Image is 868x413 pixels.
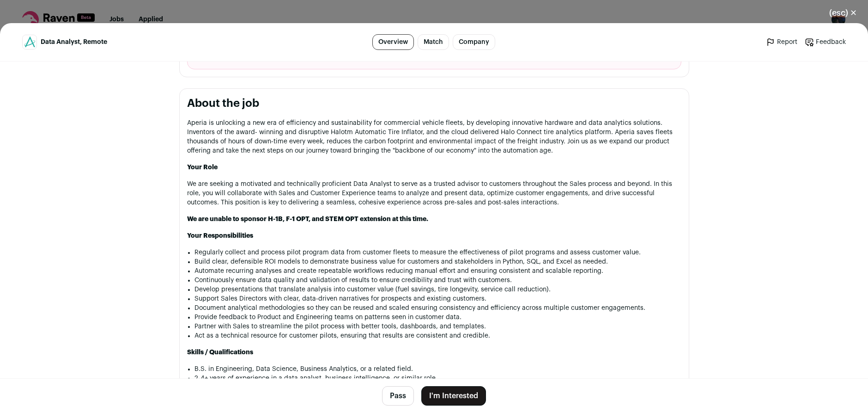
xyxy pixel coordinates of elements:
a: Report [766,37,797,47]
button: Pass [382,386,414,406]
strong: Your Responsibilities [187,233,253,239]
a: Company [453,34,495,50]
a: Feedback [805,37,846,47]
li: Continuously ensure data quality and validation of results to ensure credibility and trust with c... [194,276,681,285]
strong: Skills / Qualifications [187,349,253,356]
li: Automate recurring analyses and create repeatable workflows reducing manual effort and ensuring c... [194,266,681,276]
li: Support Sales Directors with clear, data-driven narratives for prospects and existing customers. [194,294,681,303]
li: Act as a technical resource for customer pilots, ensuring that results are consistent and credible. [194,331,681,340]
strong: We are unable to sponsor H-1B, F-1 OPT, and STEM OPT extension at this time. [187,216,428,222]
li: Partner with Sales to streamline the pilot process with better tools, dashboards, and templates. [194,322,681,331]
strong: Your Role [187,164,218,171]
li: Regularly collect and process pilot program data from customer fleets to measure the effectivenes... [194,248,681,257]
li: Document analytical methodologies so they can be reused and scaled ensuring consistency and effic... [194,303,681,313]
span: Data Analyst, Remote [41,37,107,47]
li: Provide feedback to Product and Engineering teams on patterns seen in customer data. [194,313,681,322]
li: Develop presentations that translate analysis into customer value (fuel savings, tire longevity, ... [194,285,681,294]
li: Build clear, defensible ROI models to demonstrate business value for customers and stakeholders i... [194,257,681,266]
li: 2-4+ years of experience in a data analyst, business intelligence, or similar role. [194,374,681,383]
p: We are seeking a motivated and technically proficient Data Analyst to serve as a trusted advisor ... [187,179,681,207]
p: Aperia is unlocking a new era of efficiency and sustainability for commercial vehicle fleets, by ... [187,118,681,155]
a: Overview [372,34,414,50]
img: a324bd88494cb35d2021cc8948a9599bf5fda26fe589a01735de5206f72cf41b.jpg [23,35,36,49]
a: Match [418,34,449,50]
button: Close modal [818,3,868,23]
h2: About the job [187,96,681,111]
button: I'm Interested [421,386,486,406]
li: B.S. in Engineering, Data Science, Business Analytics, or a related field. [194,364,681,374]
